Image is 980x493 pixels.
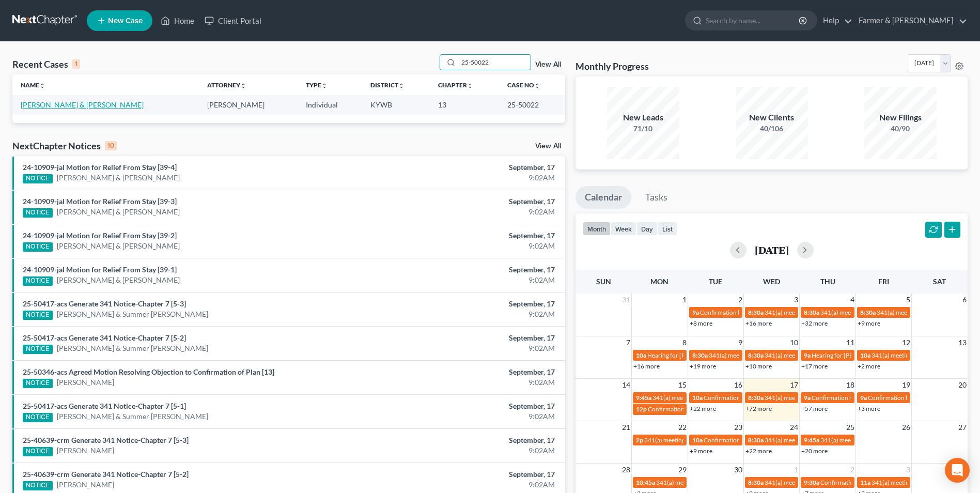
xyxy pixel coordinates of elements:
div: September, 17 [384,162,555,173]
span: 15 [677,379,688,391]
span: 18 [845,379,855,391]
span: Wed [763,277,780,286]
a: Home [155,11,199,30]
span: 9:45a [804,436,819,444]
div: New Leads [607,112,679,124]
span: Sat [933,277,946,286]
i: unfold_more [467,83,473,89]
span: 28 [621,464,631,476]
div: NOTICE [23,174,53,183]
span: 19 [901,379,911,391]
div: 9:02AM [384,241,555,251]
a: [PERSON_NAME] & Summer [PERSON_NAME] [57,343,208,353]
div: 71/10 [607,124,679,134]
span: 341(a) meeting for [PERSON_NAME] [820,436,920,444]
span: 9:30a [804,479,819,486]
a: Typeunfold_more [306,81,328,89]
a: View All [535,61,561,68]
span: Hearing for [PERSON_NAME] & [PERSON_NAME] [647,351,783,359]
div: 9:02AM [384,173,555,183]
span: Confirmation hearing for [PERSON_NAME] & [PERSON_NAME] [648,405,820,413]
span: Confirmation hearing for [PERSON_NAME] [812,394,929,402]
div: September, 17 [384,299,555,309]
i: unfold_more [534,83,540,89]
span: 341(a) meeting for [PERSON_NAME] [652,394,752,402]
div: NOTICE [23,311,53,320]
div: New Filings [864,112,937,124]
span: 10a [692,436,703,444]
span: 341(a) meeting for [PERSON_NAME] & [PERSON_NAME] [765,394,919,402]
span: Sun [596,277,611,286]
i: unfold_more [321,83,328,89]
span: 8 [681,336,688,349]
div: September, 17 [384,265,555,275]
i: unfold_more [240,83,246,89]
a: 24-10909-jal Motion for Relief From Stay [39-2] [23,231,177,240]
div: September, 17 [384,401,555,411]
div: NOTICE [23,481,53,490]
span: 9a [860,394,867,402]
span: 13 [957,336,968,349]
div: NOTICE [23,208,53,218]
a: Tasks [636,186,677,209]
a: [PERSON_NAME] & [PERSON_NAME] [57,241,180,251]
span: 10 [789,336,799,349]
span: 341(a) meeting for [PERSON_NAME] [765,436,864,444]
input: Search by name... [706,11,800,30]
a: +16 more [633,362,660,370]
span: 341(a) meeting for [PERSON_NAME] [656,479,756,486]
span: 341(a) meeting for [PERSON_NAME] [872,351,971,359]
span: 2p [636,436,643,444]
div: Open Intercom Messenger [945,458,970,483]
div: 1 [72,59,80,69]
span: 3 [793,294,799,306]
span: 29 [677,464,688,476]
i: unfold_more [39,83,45,89]
span: 16 [733,379,743,391]
a: Client Portal [199,11,267,30]
span: 2 [737,294,743,306]
a: Calendar [575,186,631,209]
a: +10 more [745,362,772,370]
span: 14 [621,379,631,391]
span: 17 [789,379,799,391]
span: 30 [733,464,743,476]
span: 7 [625,336,631,349]
h2: [DATE] [755,244,789,255]
button: week [611,222,636,236]
div: 9:02AM [384,207,555,217]
td: 25-50022 [499,95,565,114]
a: +32 more [801,319,828,327]
div: 9:02AM [384,309,555,319]
div: 40/106 [736,124,808,134]
a: 25-40639-crm Generate 341 Notice-Chapter 7 [5-3] [23,436,189,444]
a: 25-40639-crm Generate 341 Notice-Chapter 7 [5-2] [23,470,189,479]
div: NOTICE [23,345,53,354]
div: NOTICE [23,413,53,422]
a: [PERSON_NAME] [57,377,114,388]
span: 23 [733,421,743,434]
button: month [583,222,611,236]
a: +17 more [801,362,828,370]
div: Recent Cases [12,58,80,70]
a: [PERSON_NAME] [57,480,114,490]
span: 31 [621,294,631,306]
a: +57 more [801,405,828,412]
a: +20 more [801,447,828,455]
span: 8:30a [748,479,764,486]
a: +22 more [690,405,716,412]
span: Thu [820,277,835,286]
div: September, 17 [384,435,555,445]
div: 9:02AM [384,343,555,353]
a: [PERSON_NAME] & [PERSON_NAME] [57,275,180,285]
a: Attorneyunfold_more [207,81,246,89]
a: [PERSON_NAME] & Summer [PERSON_NAME] [57,411,208,422]
span: 12p [636,405,647,413]
td: KYWB [362,95,430,114]
div: NextChapter Notices [12,140,117,152]
a: +72 more [745,405,772,412]
a: [PERSON_NAME] & [PERSON_NAME] [57,173,180,183]
span: 24 [789,421,799,434]
a: 25-50417-acs Generate 341 Notice-Chapter 7 [5-3] [23,299,186,308]
a: Chapterunfold_more [438,81,473,89]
